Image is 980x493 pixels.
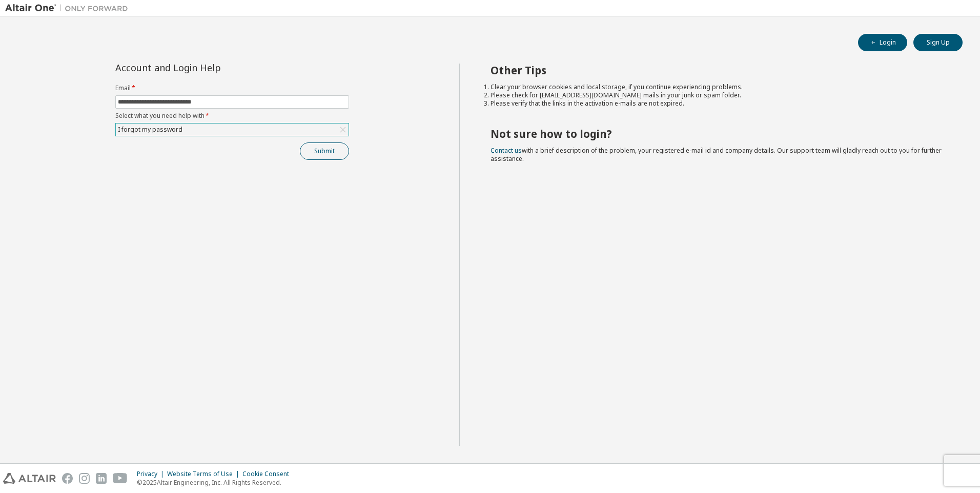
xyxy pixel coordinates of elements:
[491,146,522,155] a: Contact us
[491,146,942,163] span: with a brief description of the problem, your registered e-mail id and company details. Our suppo...
[300,142,349,160] button: Submit
[137,478,295,487] p: © 2025 Altair Engineering, Inc. All Rights Reserved.
[3,473,56,484] img: altair_logo.svg
[116,124,184,135] div: I forgot my password
[79,473,90,484] img: instagram.svg
[491,127,945,140] h2: Not sure how to login?
[5,3,133,13] img: Altair One
[491,64,945,77] h2: Other Tips
[491,91,945,99] li: Please check for [EMAIL_ADDRESS][DOMAIN_NAME] mails in your junk or spam folder.
[858,34,907,51] button: Login
[116,124,349,136] div: I forgot my password
[913,34,963,51] button: Sign Up
[167,470,242,478] div: Website Terms of Use
[115,64,302,72] div: Account and Login Help
[137,470,167,478] div: Privacy
[242,470,295,478] div: Cookie Consent
[113,473,128,484] img: youtube.svg
[62,473,73,484] img: facebook.svg
[96,473,107,484] img: linkedin.svg
[115,84,349,92] label: Email
[491,99,945,108] li: Please verify that the links in the activation e-mails are not expired.
[115,112,349,120] label: Select what you need help with
[491,83,945,91] li: Clear your browser cookies and local storage, if you continue experiencing problems.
